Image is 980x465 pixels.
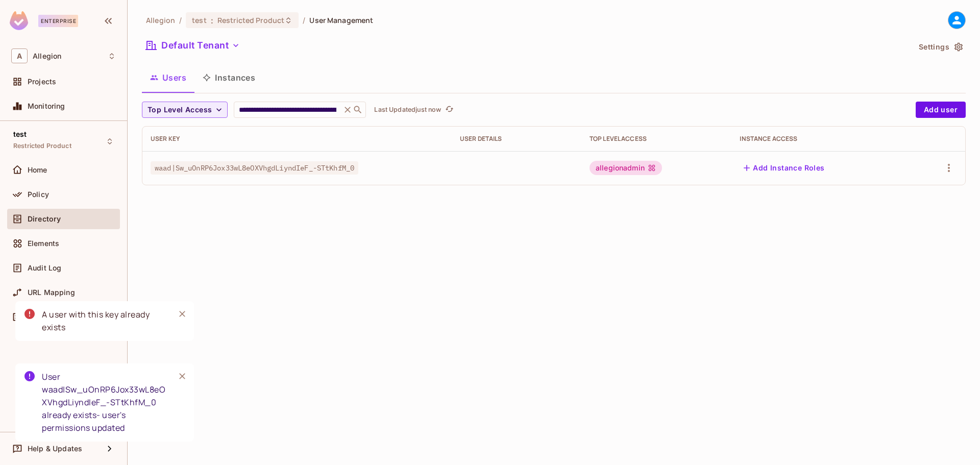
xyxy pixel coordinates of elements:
[151,135,444,143] div: User Key
[194,65,263,90] button: Instances
[148,104,212,116] span: Top Level Access
[28,166,47,174] span: Home
[28,288,75,297] span: URL Mapping
[445,105,454,115] span: refresh
[441,104,455,116] span: Click to refresh data
[28,102,65,110] span: Monitoring
[175,306,190,322] button: Close
[916,102,966,118] button: Add user
[33,52,61,60] span: Workspace: Allegion
[28,264,61,272] span: Audit Log
[590,161,662,175] div: allegionadmin
[460,135,573,143] div: User Details
[28,215,61,223] span: Directory
[38,15,78,27] div: Enterprise
[740,160,828,176] button: Add Instance Roles
[210,16,214,25] span: :
[303,15,305,25] li: /
[443,104,455,116] button: refresh
[915,39,966,55] button: Settings
[146,15,175,25] span: the active workspace
[179,15,182,25] li: /
[151,161,358,175] span: waad|Sw_uOnRP6Jox33wL8eOXVhgdLiyndIeF_-STtKhfM_0
[28,239,59,248] span: Elements
[28,190,49,199] span: Policy
[11,48,28,63] span: A
[740,135,901,143] div: Instance Access
[192,15,207,25] span: test
[309,15,373,25] span: User Management
[175,369,190,384] button: Close
[10,11,28,30] img: SReyMgAAAABJRU5ErkJggg==
[142,65,194,90] button: Users
[28,78,56,86] span: Projects
[590,135,724,143] div: Top Level Access
[217,15,284,25] span: Restricted Product
[13,142,71,150] span: Restricted Product
[13,130,27,138] span: test
[142,102,228,118] button: Top Level Access
[374,106,441,114] p: Last Updated just now
[42,308,166,334] div: A user with this key already exists
[42,371,166,434] div: User waad|Sw_uOnRP6Jox33wL8eOXVhgdLiyndIeF_-STtKhfM_0 already exists- user's permissions updated
[142,37,244,54] button: Default Tenant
